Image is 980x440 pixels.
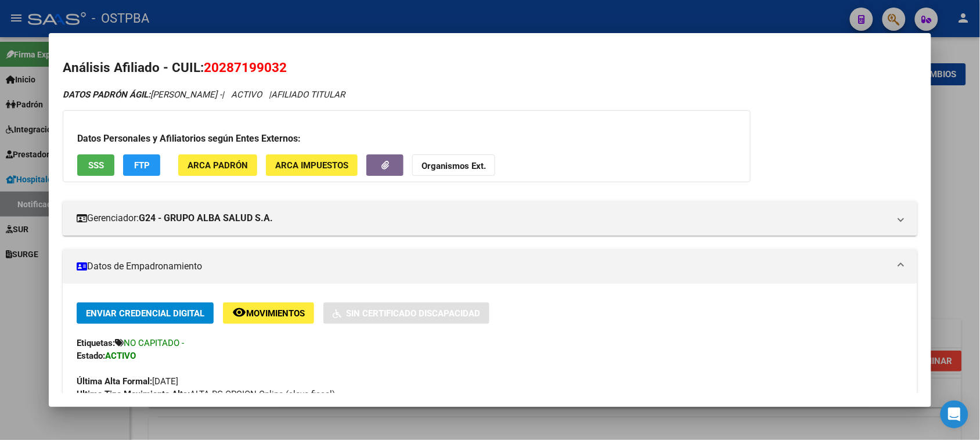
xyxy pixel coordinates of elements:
button: ARCA Padrón [178,154,257,176]
button: Enviar Credencial Digital [77,302,214,324]
mat-panel-title: Gerenciador: [77,211,889,225]
strong: G24 - GRUPO ALBA SALUD S.A. [139,211,273,225]
span: AFILIADO TITULAR [271,89,345,100]
span: FTP [134,160,150,171]
mat-expansion-panel-header: Gerenciador:G24 - GRUPO ALBA SALUD S.A. [63,201,917,236]
button: Sin Certificado Discapacidad [323,302,489,324]
button: Organismos Ext. [412,154,495,176]
button: Movimientos [223,302,314,324]
strong: Ultimo Tipo Movimiento Alta: [77,389,190,399]
strong: Organismos Ext. [421,161,486,171]
span: 20287199032 [204,60,287,75]
span: ARCA Padrón [188,160,248,171]
button: SSS [77,154,114,176]
span: [PERSON_NAME] - [63,89,222,100]
span: Enviar Credencial Digital [86,308,204,319]
span: [DATE] [77,376,178,387]
mat-expansion-panel-header: Datos de Empadronamiento [63,249,917,284]
div: Open Intercom Messenger [941,401,968,428]
strong: ACTIVO [105,351,136,361]
span: SSS [88,160,104,171]
mat-icon: remove_red_eye [232,305,246,319]
span: Sin Certificado Discapacidad [346,308,480,319]
button: FTP [123,154,160,176]
mat-panel-title: Datos de Empadronamiento [77,259,889,273]
span: ALTA RG OPCION Online (clave fiscal) [77,389,335,399]
span: Movimientos [246,308,305,319]
span: ARCA Impuestos [275,160,348,171]
strong: Etiquetas: [77,338,115,348]
strong: Última Alta Formal: [77,376,152,387]
strong: DATOS PADRÓN ÁGIL: [63,89,150,100]
button: ARCA Impuestos [266,154,358,176]
strong: Estado: [77,351,105,361]
i: | ACTIVO | [63,89,345,100]
span: NO CAPITADO - [124,338,184,348]
h3: Datos Personales y Afiliatorios según Entes Externos: [77,132,736,146]
h2: Análisis Afiliado - CUIL: [63,58,917,78]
